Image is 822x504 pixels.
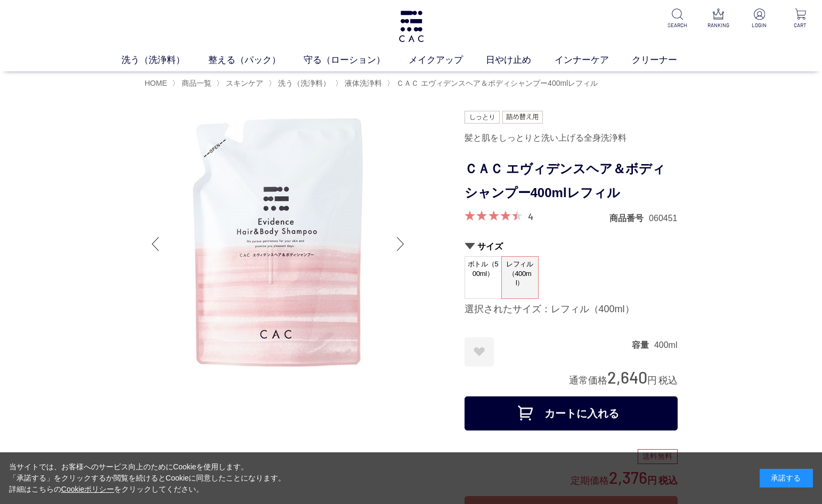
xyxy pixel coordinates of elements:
[465,129,678,147] div: 髪と肌をしっとりと洗い上げる全身洗浄料
[465,157,678,205] h1: ＣＡＣ エヴィデンスヘア＆ボディシャンプー400mlレフィル
[335,78,385,88] li: 〉
[632,339,654,351] dt: 容量
[276,79,330,87] a: 洗う（洗浄料）
[746,9,772,29] a: LOGIN
[268,78,333,88] li: 〉
[705,21,731,29] p: RANKING
[465,241,678,252] h2: サイズ
[502,257,538,290] span: レフィル（400ml）
[226,79,263,87] span: スキンケア
[304,53,409,67] a: 守る（ローション）
[465,337,494,367] a: お気に入りに登録する
[760,469,813,487] div: 承諾する
[465,396,678,430] button: カートに入れる
[216,78,266,88] li: 〉
[607,367,647,387] span: 2,640
[121,53,208,67] a: 洗う（洗浄料）
[387,78,600,88] li: 〉
[664,21,690,29] p: SEARCH
[787,21,813,29] p: CART
[278,79,330,87] span: 洗う（洗浄料）
[486,53,555,67] a: 日やけ止め
[555,53,632,67] a: インナーケア
[609,213,649,224] dt: 商品番号
[465,257,501,287] span: ボトル（500ml）
[9,461,286,495] div: 当サイトでは、お客様へのサービス向上のためにCookieを使用します。 「承諾する」をクリックするか閲覧を続けるとCookieに同意したことになります。 詳細はこちらの をクリックしてください。
[172,78,214,88] li: 〉
[664,9,690,29] a: SEARCH
[343,79,382,87] a: 液体洗浄料
[502,111,543,124] img: 詰め替え用
[787,9,813,29] a: CART
[465,111,500,124] img: しっとり
[394,79,598,87] a: ＣＡＣ エヴィデンスヘア＆ボディシャンプー400mlレフィル
[224,79,263,87] a: スキンケア
[569,375,607,386] span: 通常価格
[397,11,425,42] img: logo
[654,339,678,351] dd: 400ml
[208,53,304,67] a: 整える（パック）
[396,79,598,87] span: ＣＡＣ エヴィデンスヘア＆ボディシャンプー400mlレフィル
[409,53,486,67] a: メイクアップ
[632,53,701,67] a: クリーナー
[658,375,678,386] span: 税込
[345,79,382,87] span: 液体洗浄料
[638,449,678,464] div: 送料無料
[746,21,772,29] p: LOGIN
[180,79,211,87] a: 商品一覧
[182,79,211,87] span: 商品一覧
[649,213,677,224] dd: 060451
[465,303,678,316] div: 選択されたサイズ：レフィル（400ml）
[528,210,533,222] a: 4
[705,9,731,29] a: RANKING
[61,485,115,493] a: Cookieポリシー
[145,79,167,87] a: HOME
[647,375,657,386] span: 円
[145,111,411,377] img: ＣＡＣ エヴィデンスヘア＆ボディシャンプー400mlレフィル レフィル（400ml）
